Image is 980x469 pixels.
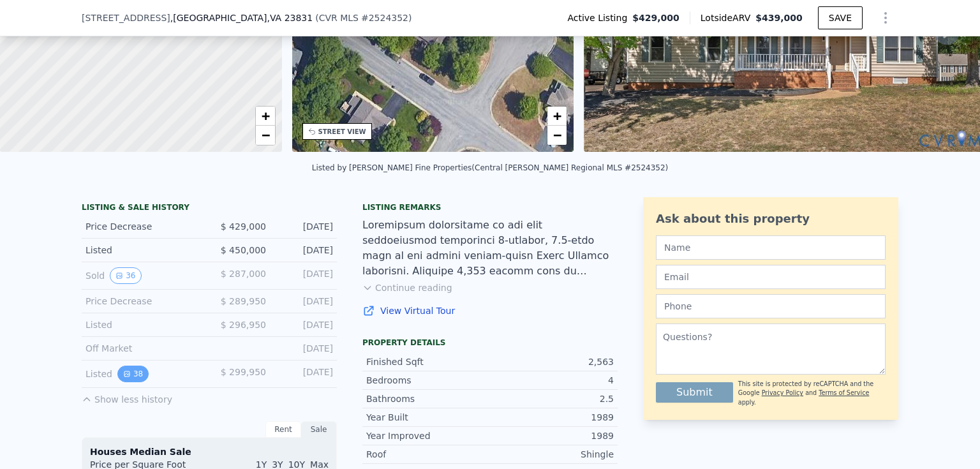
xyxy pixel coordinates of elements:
[362,202,618,212] div: Listing remarks
[265,421,301,438] div: Rent
[256,107,275,126] a: Zoom in
[221,320,266,330] span: $ 296,950
[490,374,614,387] div: 4
[267,13,313,23] span: , VA 23831
[276,295,333,308] div: [DATE]
[490,355,614,368] div: 2,563
[261,127,269,143] span: −
[656,294,886,318] input: Phone
[85,318,199,331] div: Listed
[567,11,632,24] span: Active Listing
[276,318,333,331] div: [DATE]
[256,126,275,145] a: Zoom out
[221,367,266,377] span: $ 299,950
[301,421,337,438] div: Sale
[656,382,733,403] button: Submit
[276,244,333,257] div: [DATE]
[490,411,614,424] div: 1989
[85,366,199,382] div: Listed
[490,448,614,461] div: Shingle
[362,281,452,294] button: Continue reading
[701,11,755,24] span: Lotside ARV
[361,13,408,23] span: # 2524352
[82,11,170,24] span: [STREET_ADDRESS]
[90,445,329,458] div: Houses Median Sale
[261,108,269,124] span: +
[85,220,199,233] div: Price Decrease
[362,304,618,317] a: View Virtual Tour
[490,429,614,442] div: 1989
[490,392,614,405] div: 2.5
[632,11,679,24] span: $429,000
[276,267,333,284] div: [DATE]
[738,380,886,407] div: This site is protected by reCAPTCHA and the Google and apply.
[82,388,172,406] button: Show less history
[276,220,333,233] div: [DATE]
[221,221,266,232] span: $ 429,000
[315,11,412,24] div: ( )
[85,267,199,284] div: Sold
[362,218,618,279] div: Loremipsum dolorsitame co adi elit seddoeiusmod temporinci 8-utlabor, 7.5-etdo magn al eni admini...
[553,108,561,124] span: +
[553,127,561,143] span: −
[362,338,618,348] div: Property details
[85,342,199,355] div: Off Market
[656,210,886,228] div: Ask about this property
[818,6,863,29] button: SAVE
[170,11,313,24] span: , [GEOGRAPHIC_DATA]
[819,389,869,396] a: Terms of Service
[873,5,898,31] button: Show Options
[656,235,886,260] input: Name
[366,411,490,424] div: Year Built
[221,296,266,306] span: $ 289,950
[366,374,490,387] div: Bedrooms
[82,202,337,215] div: LISTING & SALE HISTORY
[547,107,567,126] a: Zoom in
[366,429,490,442] div: Year Improved
[221,269,266,279] span: $ 287,000
[276,366,333,382] div: [DATE]
[318,127,366,137] div: STREET VIEW
[656,265,886,289] input: Email
[755,13,803,23] span: $439,000
[276,342,333,355] div: [DATE]
[221,245,266,255] span: $ 450,000
[117,366,149,382] button: View historical data
[547,126,567,145] a: Zoom out
[366,448,490,461] div: Roof
[85,244,199,257] div: Listed
[366,392,490,405] div: Bathrooms
[110,267,141,284] button: View historical data
[319,13,359,23] span: CVR MLS
[312,163,669,172] div: Listed by [PERSON_NAME] Fine Properties (Central [PERSON_NAME] Regional MLS #2524352)
[85,295,199,308] div: Price Decrease
[366,355,490,368] div: Finished Sqft
[762,389,803,396] a: Privacy Policy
